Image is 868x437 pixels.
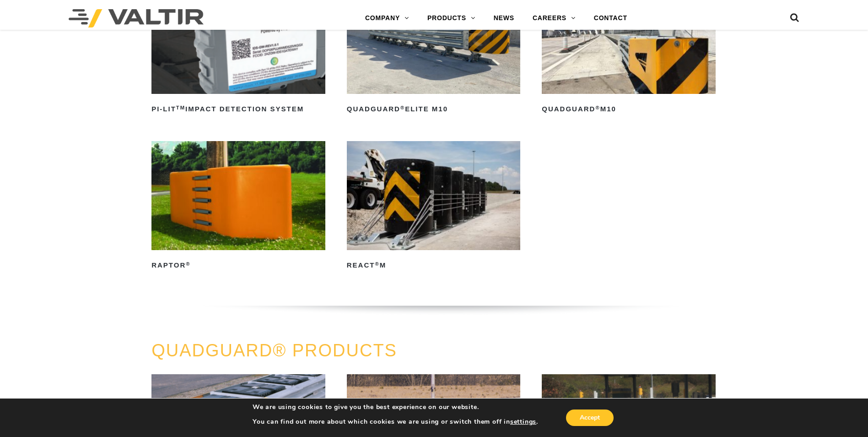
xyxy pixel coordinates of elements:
[151,258,325,273] h2: RAPTOR
[151,341,397,360] a: QUADGUARD® PRODUCTS
[523,9,585,27] a: CAREERS
[585,9,636,27] a: CONTACT
[151,102,325,117] h2: PI-LIT Impact Detection System
[186,261,190,267] sup: ®
[510,418,536,426] button: settings
[347,258,521,273] h2: REACT M
[418,9,485,27] a: PRODUCTS
[253,418,538,426] p: You can find out more about which cookies we are using or switch them off in .
[400,105,405,110] sup: ®
[347,141,521,273] a: REACT®M
[485,9,523,27] a: NEWS
[542,102,716,117] h2: QuadGuard M10
[356,9,418,27] a: COMPANY
[347,102,521,117] h2: QuadGuard Elite M10
[253,403,538,411] p: We are using cookies to give you the best experience on our website.
[595,105,600,110] sup: ®
[69,9,204,27] img: Valtir
[375,261,379,267] sup: ®
[176,105,185,110] sup: TM
[151,141,325,273] a: RAPTOR®
[566,410,614,426] button: Accept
